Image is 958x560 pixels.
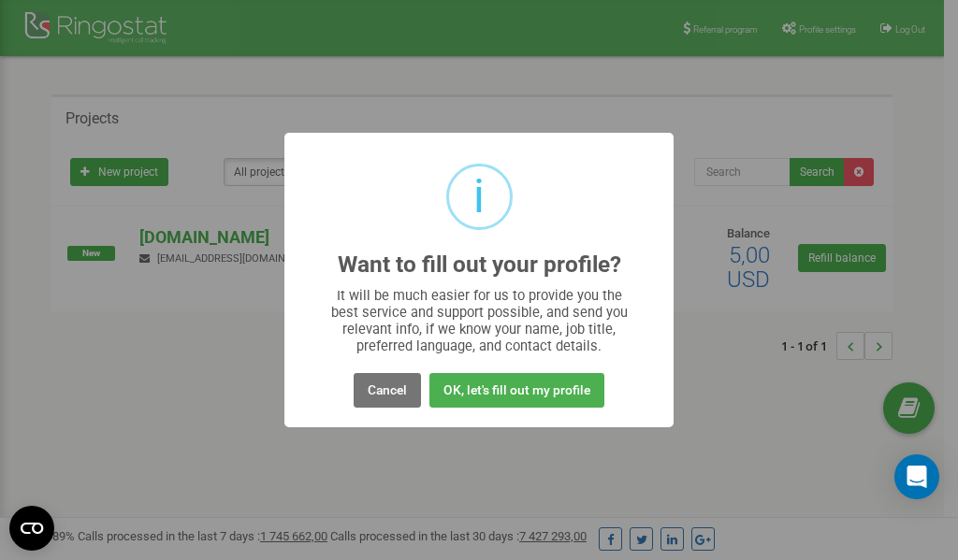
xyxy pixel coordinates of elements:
button: Open CMP widget [9,506,54,551]
div: It will be much easier for us to provide you the best service and support possible, and send you ... [322,287,637,354]
button: OK, let's fill out my profile [429,373,604,408]
div: Open Intercom Messenger [894,454,939,499]
div: i [473,166,485,227]
button: Cancel [354,373,421,408]
h2: Want to fill out your profile? [338,252,621,278]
